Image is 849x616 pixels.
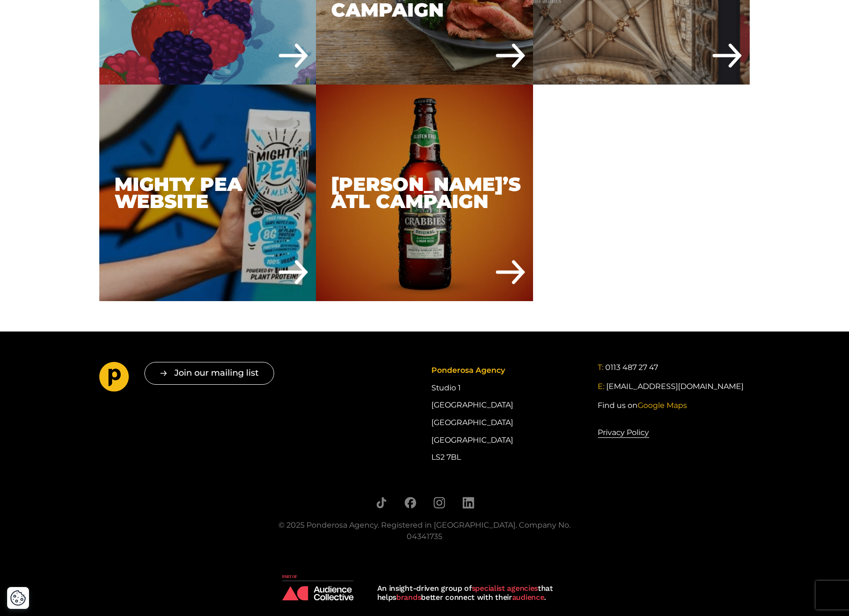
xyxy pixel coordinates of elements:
[404,497,416,509] a: Follow us on Facebook
[462,497,474,509] a: Follow us on LinkedIn
[605,362,658,373] a: 0113 487 27 47
[606,381,744,392] a: [EMAIL_ADDRESS][DOMAIN_NAME]
[638,401,687,410] span: Google Maps
[431,362,583,466] div: Studio 1 [GEOGRAPHIC_DATA] [GEOGRAPHIC_DATA] [GEOGRAPHIC_DATA] LS2 7BL
[433,497,445,509] a: Follow us on Instagram
[316,85,533,302] div: [PERSON_NAME]’s ATL Campaign
[266,520,584,542] div: © 2025 Ponderosa Agency. Registered in [GEOGRAPHIC_DATA]. Company No. 04341735
[598,363,603,372] span: T:
[99,85,316,302] div: Mighty Pea Website
[598,426,649,439] a: Privacy Policy
[512,593,544,602] strong: audience
[10,590,26,606] img: Revisit consent button
[598,400,687,411] a: Find us onGoogle Maps
[377,584,567,602] div: An insight-driven group of that helps better connect with their .
[431,366,505,375] span: Ponderosa Agency
[282,575,353,601] img: Audience Collective logo
[598,382,604,391] span: E:
[316,85,533,302] a: Crabbie’s ATL Campaign [PERSON_NAME]’s ATL Campaign
[375,497,387,509] a: Follow us on TikTok
[10,590,26,606] button: Cookie Settings
[144,362,274,384] button: Join our mailing list
[396,593,421,602] strong: brands
[472,584,538,593] strong: specialist agencies
[99,362,129,395] a: Go to homepage
[99,85,316,302] a: Mighty Pea Website Mighty Pea Website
